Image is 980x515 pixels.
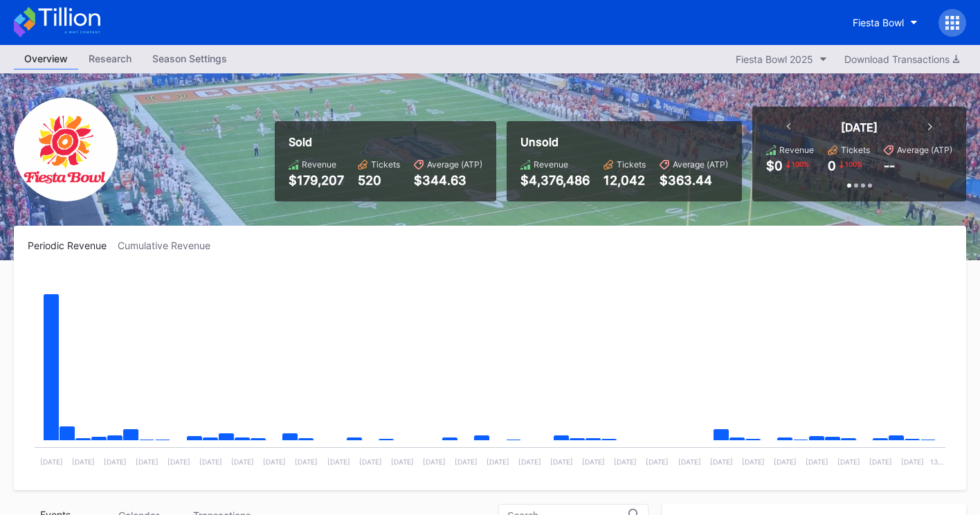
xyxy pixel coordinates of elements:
text: [DATE] [359,458,382,466]
text: [DATE] [40,458,63,466]
div: $179,207 [289,173,344,188]
div: 0 [828,159,836,173]
div: $4,376,486 [520,173,590,188]
text: [DATE] [263,458,286,466]
text: [DATE] [550,458,573,466]
div: Download Transactions [844,53,959,65]
svg: Chart title [28,269,952,476]
div: Fiesta Bowl 2025 [736,53,813,65]
div: 100 % [844,159,864,170]
div: 12,042 [604,173,646,188]
text: [DATE] [391,458,414,466]
text: [DATE] [710,458,733,466]
text: [DATE] [455,458,478,466]
text: [DATE] [327,458,350,466]
button: Download Transactions [837,50,966,69]
text: [DATE] [742,458,765,466]
text: [DATE] [104,458,127,466]
div: Tickets [617,159,646,170]
text: [DATE] [167,458,190,466]
div: Research [78,48,142,69]
a: Research [78,48,142,70]
text: [DATE] [231,458,254,466]
div: $363.44 [660,173,728,188]
div: Average (ATP) [673,159,728,170]
div: Average (ATP) [427,159,482,170]
div: Periodic Revenue [28,240,118,251]
text: [DATE] [901,458,924,466]
button: Fiesta Bowl [842,10,928,35]
text: [DATE] [199,458,222,466]
text: [DATE] [72,458,95,466]
div: $344.63 [414,173,482,188]
div: 100 % [790,159,810,170]
div: Revenue [534,159,568,170]
text: 13… [930,458,943,466]
div: Average (ATP) [897,145,952,155]
img: FiestaBowl.png [14,98,118,201]
text: [DATE] [295,458,318,466]
div: Sold [289,135,482,149]
text: [DATE] [518,458,541,466]
button: Fiesta Bowl 2025 [729,50,834,69]
text: [DATE] [423,458,446,466]
text: [DATE] [806,458,828,466]
div: Revenue [302,159,336,170]
text: [DATE] [487,458,509,466]
div: Fiesta Bowl [853,17,904,28]
text: [DATE] [774,458,797,466]
div: -- [884,159,895,173]
a: Season Settings [142,48,237,70]
div: Revenue [779,145,814,155]
div: Cumulative Revenue [118,240,221,251]
div: [DATE] [841,120,878,134]
text: [DATE] [614,458,637,466]
div: Tickets [841,145,870,155]
text: [DATE] [678,458,701,466]
text: [DATE] [646,458,669,466]
div: Unsold [520,135,728,149]
div: $0 [766,159,783,173]
text: [DATE] [869,458,892,466]
text: [DATE] [582,458,605,466]
div: Tickets [371,159,400,170]
a: Overview [14,48,78,70]
div: 520 [358,173,400,188]
text: [DATE] [837,458,860,466]
text: [DATE] [136,458,158,466]
div: Season Settings [142,48,237,69]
